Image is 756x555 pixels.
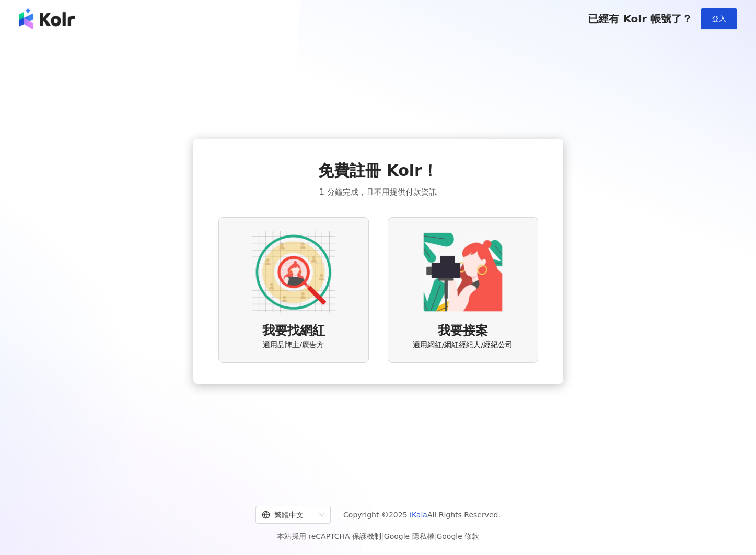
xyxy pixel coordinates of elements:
a: iKala [410,511,427,519]
button: 登入 [701,8,737,29]
span: 我要找網紅 [262,322,325,340]
span: 我要接案 [438,322,488,340]
span: | [381,532,384,540]
span: 免費註冊 Kolr！ [318,160,438,182]
span: 本站採用 reCAPTCHA 保護機制 [277,530,479,542]
span: 已經有 Kolr 帳號了？ [588,13,692,25]
span: Copyright © 2025 All Rights Reserved. [343,509,501,521]
span: 1 分鐘完成，且不用提供付款資訊 [319,186,436,198]
img: AD identity option [252,230,335,314]
a: Google 條款 [436,532,479,540]
span: 適用品牌主/廣告方 [263,340,324,350]
div: 繁體中文 [262,506,315,523]
img: KOL identity option [421,230,505,314]
span: | [434,532,437,540]
span: 登入 [712,15,726,23]
img: logo [19,8,75,29]
span: 適用網紅/網紅經紀人/經紀公司 [413,340,513,350]
a: Google 隱私權 [384,532,434,540]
